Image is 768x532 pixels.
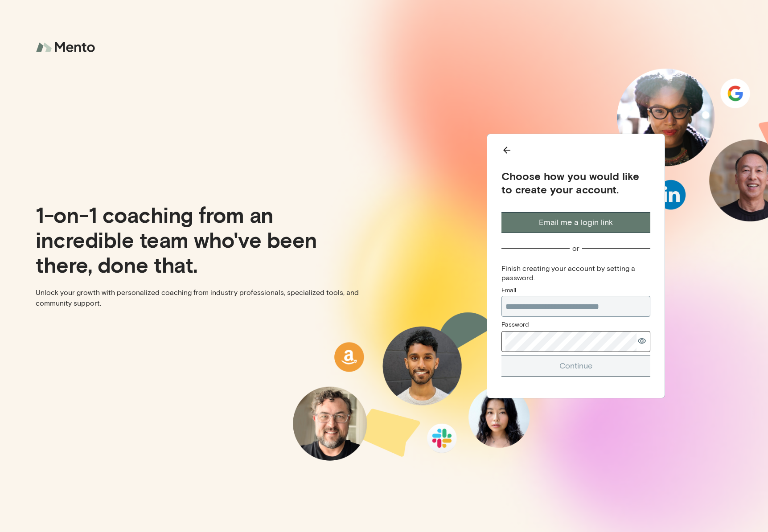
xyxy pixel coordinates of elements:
button: Continue [501,356,650,376]
button: Back [501,145,650,159]
p: 1-on-1 coaching from an incredible team who've been there, done that. [36,202,377,277]
div: or [572,244,579,253]
button: Email me a login link [501,212,650,233]
div: Email [501,286,650,295]
div: Password [501,320,650,329]
div: Finish creating your account by setting a password. [501,264,650,282]
input: Password [505,331,637,352]
img: logo [36,36,98,59]
p: Unlock your growth with personalized coaching from industry professionals, specialized tools, and... [36,287,377,309]
div: Choose how you would like to create your account. [501,169,650,196]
